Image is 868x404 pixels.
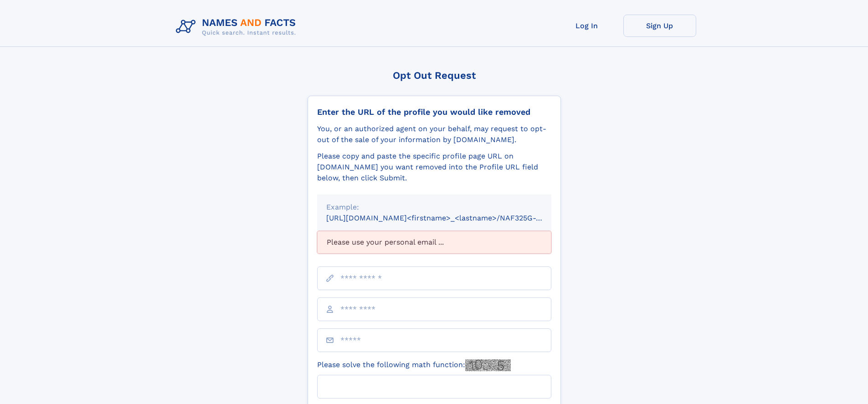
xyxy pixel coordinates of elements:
div: You, or an authorized agent on your behalf, may request to opt-out of the sale of your informatio... [317,123,551,145]
a: Sign Up [623,15,696,37]
label: Please solve the following math function: [317,359,511,371]
div: Opt Out Request [308,70,561,81]
small: [URL][DOMAIN_NAME]<firstname>_<lastname>/NAF325G-xxxxxxxx [326,214,569,222]
a: Log In [550,15,623,37]
img: Logo Names and Facts [172,15,303,39]
div: Example: [326,202,542,213]
div: Please copy and paste the specific profile page URL on [DOMAIN_NAME] you want removed into the Pr... [317,151,551,184]
div: Enter the URL of the profile you would like removed [317,107,551,117]
div: Please use your personal email ... [317,231,551,254]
